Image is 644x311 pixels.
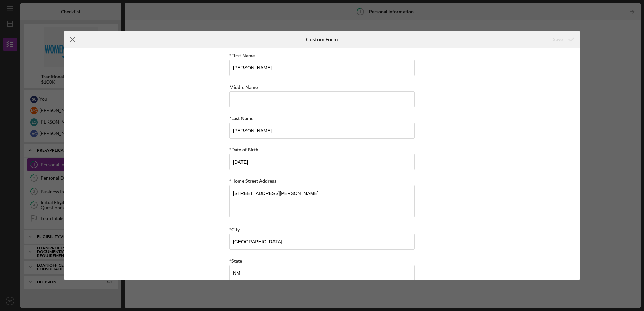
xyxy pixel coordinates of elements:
label: *Last Name [229,115,253,121]
h6: Custom Form [306,36,338,42]
div: Save [553,33,563,46]
label: *Date of Birth [229,147,258,152]
label: *Home Street Address [229,178,276,184]
textarea: [STREET_ADDRESS][PERSON_NAME] [229,185,415,217]
label: *First Name [229,53,255,58]
button: Save [546,33,580,46]
label: Middle Name [229,84,258,90]
label: *State [229,258,242,264]
label: *City [229,227,240,232]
